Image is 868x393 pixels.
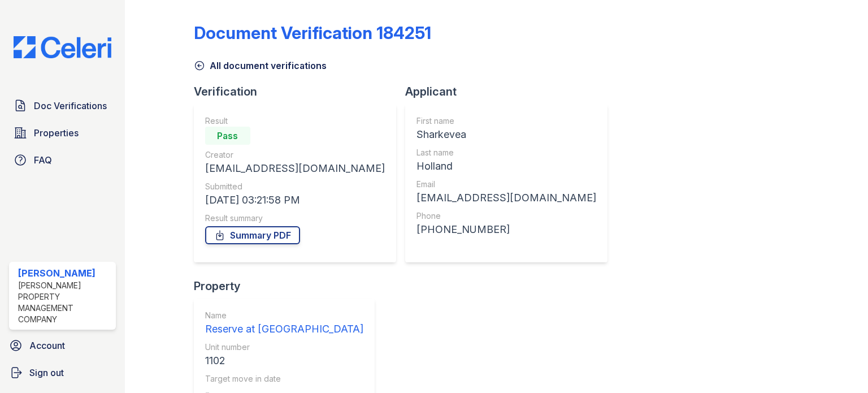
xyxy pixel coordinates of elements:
div: Result summary [205,213,385,224]
div: [PERSON_NAME] Property Management Company [18,280,111,325]
a: FAQ [9,149,116,171]
span: FAQ [34,153,52,167]
div: Result [205,115,385,127]
div: Reserve at [GEOGRAPHIC_DATA] [205,321,363,337]
span: Sign out [29,366,64,379]
a: Doc Verifications [9,94,116,117]
div: Email [416,179,596,190]
div: Pass [205,127,250,145]
div: [DATE] 03:21:58 PM [205,192,385,208]
a: Summary PDF [205,226,300,244]
a: Properties [9,122,116,144]
span: Doc Verifications [34,99,107,113]
div: [PHONE_NUMBER] [416,222,596,237]
span: Account [29,339,65,352]
div: Sharkevea [416,127,596,142]
div: Creator [205,149,385,161]
div: Holland [416,158,596,174]
a: Name Reserve at [GEOGRAPHIC_DATA] [205,310,363,337]
div: Applicant [405,84,617,100]
div: First name [416,115,596,127]
div: Property [194,278,384,294]
div: Target move in date [205,373,363,385]
div: [PERSON_NAME] [18,266,111,280]
a: All document verifications [194,59,327,72]
div: Submitted [205,181,385,192]
div: Phone [416,210,596,222]
div: Unit number [205,342,363,353]
div: Verification [194,84,405,100]
div: [EMAIL_ADDRESS][DOMAIN_NAME] [205,161,385,176]
span: Properties [34,126,79,140]
a: Account [5,334,120,357]
a: Sign out [5,361,120,384]
div: Last name [416,147,596,158]
div: [EMAIL_ADDRESS][DOMAIN_NAME] [416,190,596,206]
img: CE_Logo_Blue-a8612792a0a2168367f1c8372b55b34899dd931a85d93a1a3d3e32e68fde9ad4.png [5,36,120,58]
div: Name [205,310,363,321]
div: 1102 [205,353,363,369]
div: Document Verification 184251 [194,23,431,43]
iframe: chat widget [821,348,857,382]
